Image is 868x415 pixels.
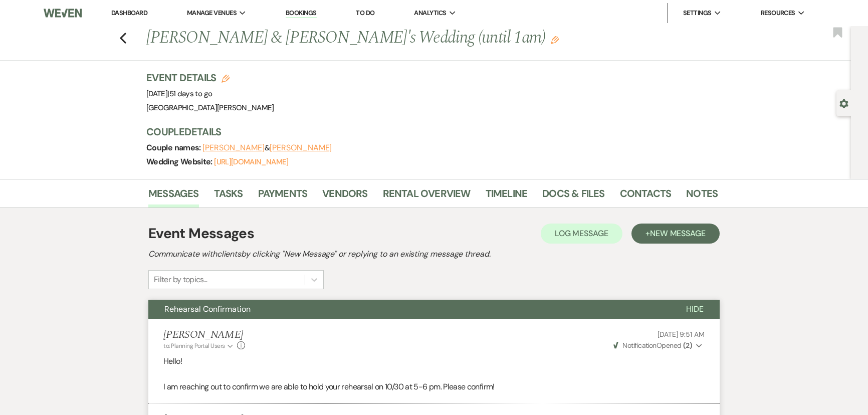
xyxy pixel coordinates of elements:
[631,224,720,244] button: +New Message
[686,185,718,207] a: Notes
[383,185,471,207] a: Rental Overview
[111,9,147,17] a: Dashboard
[286,9,317,18] a: Bookings
[612,340,705,351] button: NotificationOpened (2)
[163,380,705,393] p: I am reaching out to confirm we are able to hold your rehearsal on 10/30 at 5-6 pm. Please confirm!
[270,144,332,152] button: [PERSON_NAME]
[542,185,604,207] a: Docs & Files
[202,143,332,153] span: &
[167,89,212,99] span: |
[154,274,207,286] div: Filter by topics...
[683,341,692,350] strong: ( 2 )
[486,185,528,207] a: Timeline
[163,342,225,350] span: to: Planning Portal Users
[146,89,212,99] span: [DATE]
[214,185,243,207] a: Tasks
[44,3,82,24] img: Weven Logo
[214,157,288,167] a: [URL][DOMAIN_NAME]
[164,304,251,314] span: Rehearsal Confirmation
[658,330,705,339] span: [DATE] 9:51 AM
[839,98,848,108] button: Open lead details
[148,300,670,319] button: Rehearsal Confirmation
[555,228,608,239] span: Log Message
[163,355,705,368] p: Hello!
[169,89,212,99] span: 51 days to go
[146,71,274,85] h3: Event Details
[187,8,237,18] span: Manage Venues
[613,341,692,350] span: Opened
[650,228,706,239] span: New Message
[163,341,235,350] button: to: Planning Portal Users
[202,144,265,152] button: [PERSON_NAME]
[163,329,245,341] h5: [PERSON_NAME]
[148,248,720,260] h2: Communicate with clients by clicking "New Message" or replying to an existing message thread.
[146,26,595,50] h1: [PERSON_NAME] & [PERSON_NAME]'s Wedding (until 1am)
[683,8,712,18] span: Settings
[146,103,274,113] span: [GEOGRAPHIC_DATA][PERSON_NAME]
[686,304,704,314] span: Hide
[551,35,559,44] button: Edit
[541,224,622,244] button: Log Message
[258,185,308,207] a: Payments
[148,223,254,244] h1: Event Messages
[622,341,656,350] span: Notification
[670,300,720,319] button: Hide
[414,8,446,18] span: Analytics
[146,156,214,167] span: Wedding Website:
[620,185,672,207] a: Contacts
[322,185,367,207] a: Vendors
[356,9,374,17] a: To Do
[146,125,708,139] h3: Couple Details
[761,8,795,18] span: Resources
[146,142,202,153] span: Couple names:
[148,185,199,207] a: Messages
